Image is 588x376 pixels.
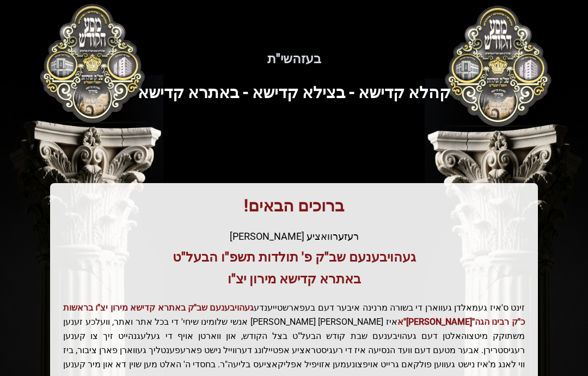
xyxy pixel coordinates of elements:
h5: בעזהשי"ת [30,50,558,68]
span: געהויבענעם שב"ק באתרא קדישא מירון יצ"ו בראשות כ"ק רבינו הגה"[PERSON_NAME]"א [63,302,525,327]
h3: געהויבענעם שב"ק פ' תולדות תשפ"ו הבעל"ט [63,248,525,266]
div: רעזערוואציע [PERSON_NAME] [63,229,525,244]
h1: ברוכים הבאים! [63,196,525,216]
h3: באתרא קדישא מירון יצ"ו [63,270,525,288]
span: קהלא קדישא - בצילא קדישא - באתרא קדישא [138,83,451,102]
